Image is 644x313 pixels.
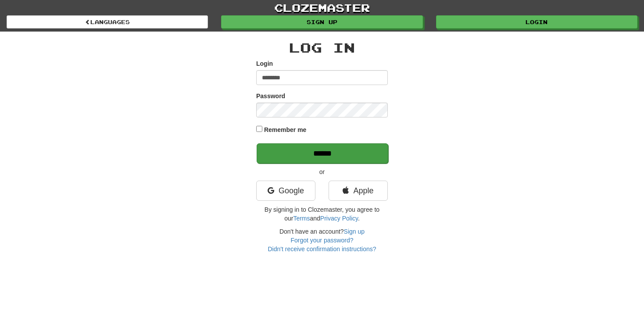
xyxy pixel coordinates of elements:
label: Remember me [264,125,307,134]
a: Sign up [221,15,422,28]
a: Sign up [344,228,365,235]
a: Forgot your password? [290,237,353,244]
a: Languages [7,15,208,28]
a: Google [256,181,315,201]
p: By signing in to Clozemaster, you agree to our and . [256,205,388,223]
a: Privacy Policy [320,215,358,222]
div: Don't have an account? [256,227,388,253]
label: Password [256,92,285,100]
p: or [256,167,388,176]
a: Login [436,15,637,28]
a: Terms [293,215,310,222]
a: Didn't receive confirmation instructions? [268,245,376,253]
label: Login [256,59,273,68]
h2: Log In [256,40,388,55]
a: Apple [329,181,388,201]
